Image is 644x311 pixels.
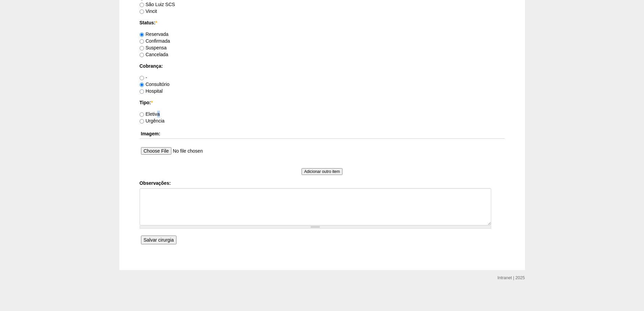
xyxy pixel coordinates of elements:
[140,99,505,106] label: Tipo:
[140,38,170,44] label: Confirmada
[140,129,505,139] th: Imagem:
[140,32,144,37] input: Reservada
[498,274,525,281] div: Intranet | 2025
[140,9,144,14] input: Vincit
[140,63,505,69] label: Cobrança:
[156,20,157,25] span: Este campo é obrigatório.
[140,39,144,44] input: Confirmada
[140,180,505,186] label: Observações:
[140,83,144,87] input: Consultório
[140,75,147,80] label: -
[140,76,144,80] input: -
[151,100,152,105] span: Este campo é obrigatório.
[140,119,144,124] input: Urgência
[140,82,170,87] label: Consultório
[140,53,144,57] input: Cancelada
[141,236,176,244] input: Salvar cirurgia
[140,3,144,7] input: São Luiz SCS
[140,45,167,50] label: Suspensa
[140,46,144,50] input: Suspensa
[140,111,160,117] label: Eletiva
[140,52,168,57] label: Cancelada
[140,118,165,124] label: Urgência
[140,2,175,7] label: São Luiz SCS
[140,8,157,14] label: Vincit
[140,89,144,94] input: Hospital
[140,88,163,94] label: Hospital
[140,19,505,26] label: Status:
[302,168,343,175] input: Adicionar outro item
[140,112,144,117] input: Eletiva
[140,31,169,37] label: Reservada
